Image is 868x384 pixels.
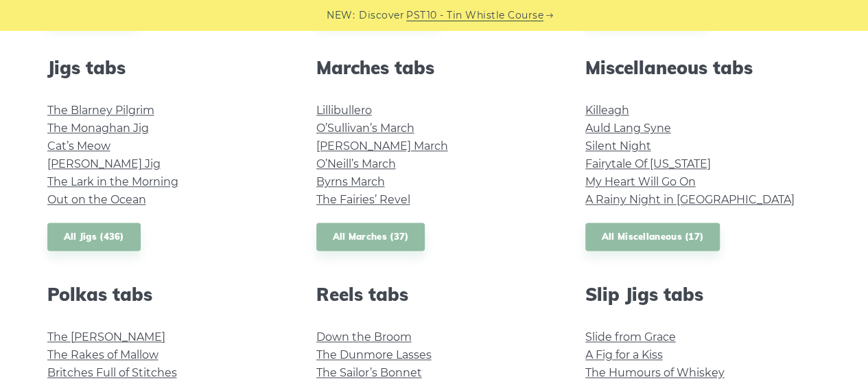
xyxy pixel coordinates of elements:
a: Fairytale Of [US_STATE] [585,157,711,170]
a: PST10 - Tin Whistle Course [406,8,543,23]
a: The Rakes of Mallow [47,348,159,361]
h2: Miscellaneous tabs [585,57,821,78]
h2: Jigs tabs [47,57,283,78]
a: [PERSON_NAME] Jig [47,157,161,170]
h2: Reels tabs [316,284,552,305]
a: Lillibullero [316,104,372,117]
a: Down the Broom [316,330,412,343]
h2: Slip Jigs tabs [585,284,821,305]
a: The Fairies’ Revel [316,193,410,206]
a: A Fig for a Kiss [585,348,663,361]
a: All Jigs (436) [47,223,141,251]
a: All Miscellaneous (17) [585,223,720,251]
a: Cat’s Meow [47,139,110,153]
h2: Polkas tabs [47,284,283,305]
a: All Marches (37) [316,223,425,251]
a: My Heart Will Go On [585,175,696,188]
a: Britches Full of Stitches [47,366,177,379]
h2: Marches tabs [316,57,552,78]
span: Discover [359,8,404,23]
a: The [PERSON_NAME] [47,330,165,343]
a: The Blarney Pilgrim [47,104,154,117]
a: The Dunmore Lasses [316,348,432,361]
a: Out on the Ocean [47,193,146,206]
a: A Rainy Night in [GEOGRAPHIC_DATA] [585,193,795,206]
a: The Sailor’s Bonnet [316,366,422,379]
a: Slide from Grace [585,330,676,343]
a: The Humours of Whiskey [585,366,725,379]
a: The Monaghan Jig [47,122,149,135]
a: [PERSON_NAME] March [316,139,448,153]
a: Auld Lang Syne [585,122,671,135]
a: O’Sullivan’s March [316,122,414,135]
a: Byrns March [316,175,385,188]
a: O’Neill’s March [316,157,396,170]
a: Silent Night [585,139,651,153]
span: NEW: [327,8,355,23]
a: The Lark in the Morning [47,175,178,188]
a: Killeagh [585,104,629,117]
